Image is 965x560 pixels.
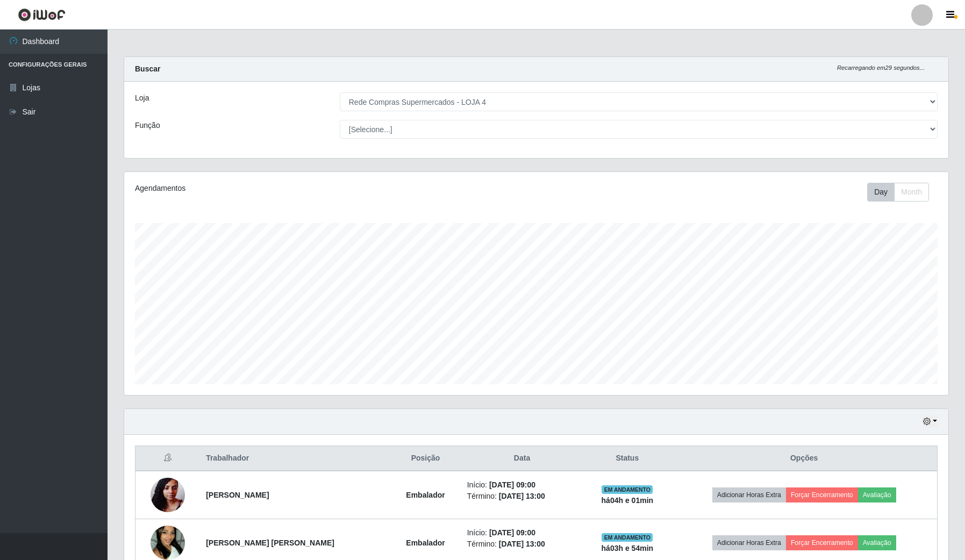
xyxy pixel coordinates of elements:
time: [DATE] 09:00 [489,480,535,489]
img: CoreUI Logo [18,8,66,21]
button: Avaliação [858,487,896,502]
button: Adicionar Horas Extra [712,487,786,502]
span: EM ANDAMENTO [602,485,653,494]
div: Agendamentos [135,183,460,194]
strong: Embalador [406,491,445,499]
img: 1690803599468.jpeg [151,472,185,518]
button: Avaliação [858,535,896,550]
div: Toolbar with button groups [867,183,938,202]
time: [DATE] 09:00 [489,528,535,537]
strong: Buscar [135,64,160,73]
th: Data [461,446,584,471]
li: Início: [467,527,577,539]
strong: há 04 h e 01 min [602,496,654,505]
button: Forçar Encerramento [786,487,858,502]
button: Forçar Encerramento [786,535,858,550]
li: Início: [467,479,577,491]
label: Loja [135,92,149,104]
li: Término: [467,539,577,550]
th: Trabalhador [199,446,390,471]
button: Day [867,183,895,202]
li: Término: [467,491,577,502]
time: [DATE] 13:00 [499,492,545,500]
button: Month [894,183,929,202]
span: EM ANDAMENTO [602,533,653,542]
time: [DATE] 13:00 [499,540,545,548]
strong: há 03 h e 54 min [602,544,654,552]
strong: [PERSON_NAME] [PERSON_NAME] [206,539,334,547]
div: First group [867,183,929,202]
th: Status [583,446,671,471]
th: Posição [390,446,460,471]
th: Opções [671,446,937,471]
strong: [PERSON_NAME] [206,491,269,499]
button: Adicionar Horas Extra [712,535,786,550]
i: Recarregando em 29 segundos... [837,64,925,71]
strong: Embalador [406,539,445,547]
label: Função [135,120,160,131]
